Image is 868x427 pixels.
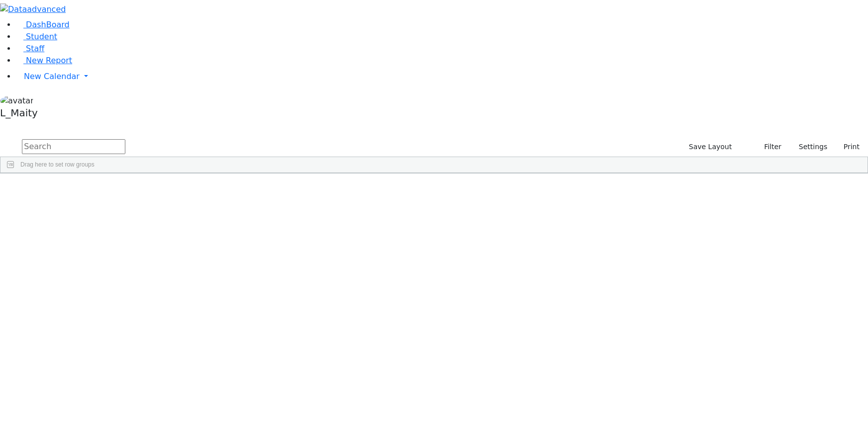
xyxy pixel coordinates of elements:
span: Student [26,32,57,41]
span: New Report [26,56,72,65]
span: DashBoard [26,20,70,29]
span: Staff [26,44,44,53]
span: Drag here to set row groups [20,161,95,168]
a: Student [16,32,57,41]
input: Search [22,139,125,154]
a: New Report [16,56,72,65]
span: New Calendar [24,72,80,81]
button: Filter [751,139,786,155]
button: Save Layout [684,139,736,155]
button: Settings [786,139,832,155]
button: Print [832,139,864,155]
a: DashBoard [16,20,70,29]
a: New Calendar [16,67,868,86]
a: Staff [16,44,44,53]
